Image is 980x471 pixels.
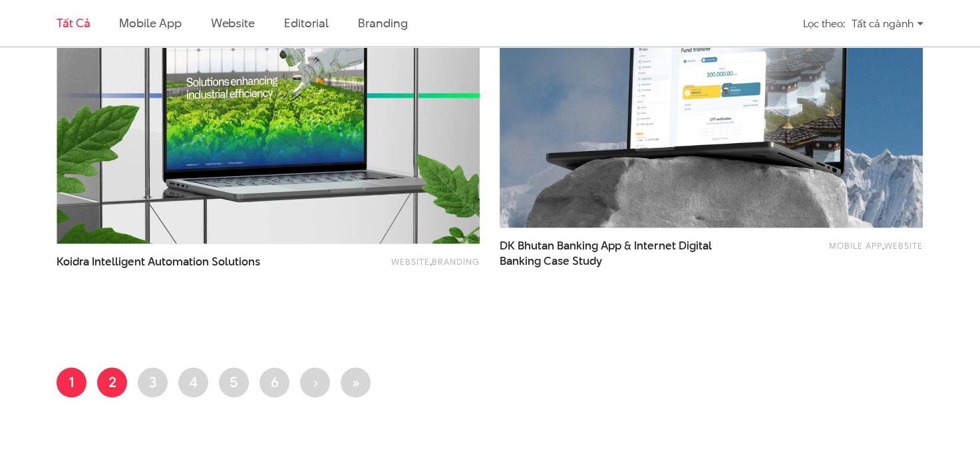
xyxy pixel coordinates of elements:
[259,367,289,397] a: 6
[119,15,181,31] a: Mobile app
[148,253,209,269] span: Automation
[97,367,127,397] a: 2
[351,371,360,391] span: »
[211,15,255,31] a: Website
[284,15,329,31] a: Editorial
[313,371,318,391] span: ›
[852,12,923,35] div: Tất cả ngành
[500,253,602,268] span: Banking Case Study
[212,253,260,269] span: Solutions
[754,237,923,261] div: ,
[500,237,733,268] a: DK Bhutan Banking App & Internet DigitalBanking Case Study
[57,253,289,284] a: Koidra Intelligent Automation Solutions
[803,12,845,35] div: Lọc theo:
[432,255,480,267] a: Branding
[92,253,145,269] span: Intelligent
[500,237,733,268] span: DK Bhutan Banking App & Internet Digital
[138,367,168,397] a: 3
[311,253,480,277] div: ,
[829,239,882,251] a: Mobile app
[884,239,923,251] a: Website
[391,255,430,267] a: Website
[358,15,407,31] a: Branding
[57,15,90,31] a: Tất cả
[178,367,208,397] a: 4
[219,367,249,397] a: 5
[57,253,89,269] span: Koidra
